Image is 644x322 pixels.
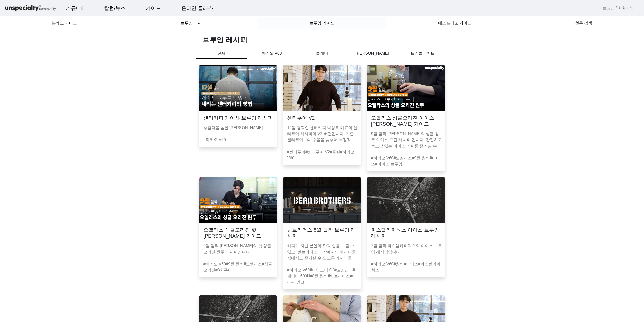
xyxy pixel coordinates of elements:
[203,115,273,121] h3: 센터커피 게이샤 브루잉 레시피
[2,160,33,172] a: 홈
[297,50,347,56] p: 클레버
[247,50,297,56] p: 하리오 V60
[181,21,206,25] span: 브루잉 레시피
[4,4,57,13] img: logo
[280,65,364,171] a: 센터푸어 V212월 월픽인 센터커피 박상호 대표의 센터푸어 레시피의 V2 버전입니다. 기존 센터푸어보다 수율을 낮추어 부정적인 맛이 억제되었습니다.#센터푸어#센터푸어 V2#클...
[196,177,280,289] a: 오멜라스 싱글오리진 핫 [PERSON_NAME] 가이드9월 월픽 [PERSON_NAME]의 핫 싱글오리진 원두 레시피입니다.#하리오 V60#9월 월픽#오멜라스#싱글오리진#3차푸어
[287,150,354,160] a: #하리오 V60
[287,243,359,261] p: 커피가 지닌 본연의 맛과 향을 느낄 수 있고, 빈브라더스 매장에서의 퀄리티를 집에서도 즐기실 수 있도록 레시피를 준비하였습니다.
[203,262,226,266] a: #하리오 V60
[364,177,448,289] a: 파스텔커피웍스 아이스 브루잉 레시피7월 월픽 파스텔커피웍스의 아이스 브루잉 레시피입니다.#하리오 V60#월픽#아이스#파스텔커피웍스
[371,115,441,127] h3: 오멜라스 싱글오리진 아이스 [PERSON_NAME] 가이드
[371,131,443,149] p: 9월 월픽 [PERSON_NAME]의 싱글 원두 아이스 드립 레시피 입니다. 간편하고 농도감 있는 아이스 커피를 즐기실 수 있습니다.
[305,150,330,154] a: #센터푸어 V2
[203,125,275,131] p: 추출력을 높힌 [PERSON_NAME].
[330,150,340,154] a: #클린
[46,167,52,171] span: 대화
[371,156,394,160] a: #하리오 V60
[203,243,275,255] p: 9월 월픽 [PERSON_NAME]의 핫 싱글오리진 원두 레시피입니다.
[438,21,471,25] span: 에스프레소 가이드
[371,243,443,255] p: 7월 월픽 파스텔커피웍스의 아이스 브루잉 레시피입니다.
[371,262,394,266] a: #하리오 V60
[65,160,97,172] a: 설정
[226,262,244,266] a: #9월 월픽
[203,262,272,272] a: #싱글오리진
[215,268,232,272] a: #3차푸어
[287,268,355,278] a: #페이마 600N
[404,262,418,266] a: #아이스
[328,274,350,278] a: #빈브라더스
[371,227,441,239] h3: 파스텔커피웍스 아이스 브루잉 레시피
[287,125,359,143] p: 12월 월픽인 센터커피 박상호 대표의 센터푸어 레시피의 V2 버전입니다. 기존 센터푸어보다 수율을 낮추어 부정적인 맛이 억제되었습니다.
[177,1,217,15] a: 온라인 클래스
[244,262,262,266] a: #오멜라스
[142,1,165,15] a: 가이드
[62,1,90,15] a: 커뮤니티
[33,160,65,172] a: 대화
[602,5,634,11] a: 로그인 / 회원가입
[371,156,440,166] a: #아이스
[575,21,592,25] span: 원두 검색
[287,268,310,272] a: #하리오 V60
[203,138,226,142] a: #하리오 V60
[287,115,315,121] h3: 센터푸어 V2
[334,268,353,272] a: #코만단테
[364,65,448,171] a: 오멜라스 싱글오리진 아이스 [PERSON_NAME] 가이드9월 월픽 [PERSON_NAME]의 싱글 원두 아이스 드립 레시피 입니다. 간편하고 농도감 있는 아이스 커피를 즐기...
[78,167,84,171] span: 설정
[397,50,448,56] p: 트리콜레이트
[280,177,364,289] a: 빈브라더스 8월 월픽 브루잉 레시피커피가 지닌 본연의 맛과 향을 느낄 수 있고, 빈브라더스 매장에서의 퀄리티를 집에서도 즐기실 수 있도록 레시피를 준비하였습니다.#하리오 V6...
[393,156,412,160] a: #오멜라스
[196,65,280,171] a: 센터커피 게이샤 브루잉 레시피추출력을 높힌 [PERSON_NAME].#하리오 V60
[287,150,305,154] a: #센터푸어
[287,227,357,239] h3: 빈브라더스 8월 월픽 브루잉 레시피
[347,50,397,56] p: [PERSON_NAME]
[16,167,19,171] span: 홈
[310,274,328,278] a: #8월 월픽
[52,21,77,25] span: 분쇄도 가이드
[309,21,335,25] span: 브루잉 가이드
[100,1,130,15] a: 칼럼/뉴스
[196,50,247,59] p: 전체
[310,268,334,272] a: #타임모어 C2
[412,156,429,160] a: #9월 월픽
[202,35,448,44] h1: 브루잉 레시피
[203,227,273,239] h3: 오멜라스 싱글오리진 핫 [PERSON_NAME] 가이드
[393,262,404,266] a: #월픽
[375,162,403,166] a: #아이스 브루잉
